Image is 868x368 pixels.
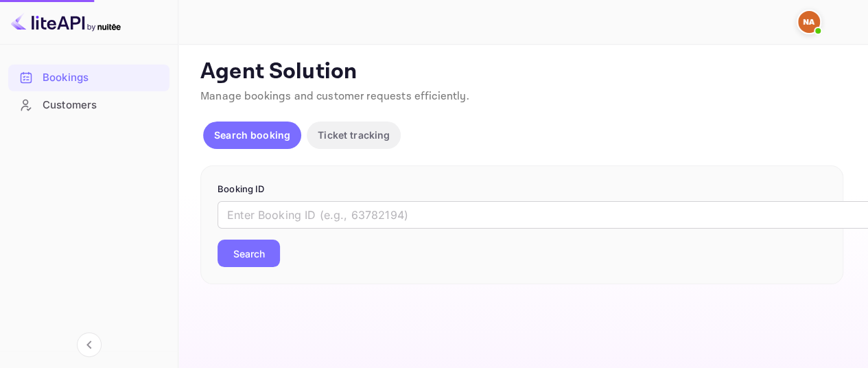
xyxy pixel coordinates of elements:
[8,65,169,91] div: Bookings
[798,11,820,33] img: Nargisse El Aoumari
[200,58,843,86] p: Agent Solution
[11,11,121,33] img: LiteAPI logo
[8,92,169,117] a: Customers
[200,89,469,104] span: Manage bookings and customer requests efficiently.
[8,92,169,119] div: Customers
[318,128,390,142] p: Ticket tracking
[218,183,826,196] p: Booking ID
[218,240,280,267] button: Search
[77,332,102,357] button: Collapse navigation
[43,70,163,86] div: Bookings
[43,97,163,113] div: Customers
[8,65,169,90] a: Bookings
[214,128,290,142] p: Search booking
